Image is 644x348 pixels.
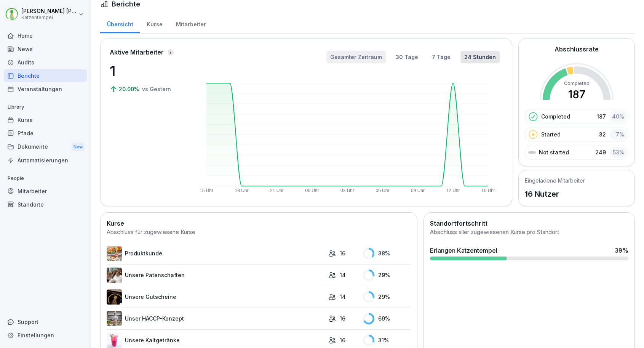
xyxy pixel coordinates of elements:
div: 40 % [610,111,626,122]
a: DokumenteNew [4,140,87,154]
p: 16 [340,336,345,344]
p: Not started [539,148,569,156]
img: o65mqm5zu8kk6iyyifda1ab1.png [107,333,122,348]
div: 38 % [363,248,411,259]
div: Dokumente [4,140,87,154]
h2: Standortfortschritt [430,219,628,228]
p: [PERSON_NAME] [PERSON_NAME] [21,8,77,14]
button: Gesamter Zeitraum [326,51,386,63]
a: Übersicht [100,14,140,33]
div: 7 % [610,129,626,140]
p: Aktive Mitarbeiter [110,48,164,57]
a: Erlangen Katzentempel39% [427,243,631,263]
div: 29 % [363,291,411,303]
button: 24 Stunden [460,51,500,63]
text: 06 Uhr [376,188,389,193]
p: Library [4,101,87,113]
text: 09 Uhr [411,188,425,193]
img: mlsleav921hxy3akyctmymka.png [107,311,122,326]
a: Automatisierungen [4,154,87,167]
p: 16 Nutzer [525,188,585,200]
a: Mitarbeiter [169,14,213,33]
p: 249 [595,148,606,156]
text: 12 Uhr [446,188,460,193]
a: Einstellungen [4,329,87,342]
p: 20.00% [119,85,141,93]
a: Kurse [140,14,169,33]
text: 15 Uhr [200,188,213,193]
a: Veranstaltungen [4,82,87,96]
a: Standorte [4,198,87,211]
a: Produktkunde [107,246,324,261]
h2: Abschlussrate [555,45,599,54]
a: Pfade [4,127,87,140]
div: 39 % [615,246,628,255]
p: 14 [340,271,346,279]
button: 30 Tage [392,51,422,63]
p: Katzentempel [21,15,77,20]
a: Mitarbeiter [4,184,87,198]
div: 29 % [363,269,411,281]
button: 7 Tage [428,51,454,63]
div: New [72,143,85,151]
a: Berichte [4,69,87,82]
div: Abschluss aller zugewiesenen Kurse pro Standort [430,228,628,237]
img: yesgzfw2q3wqzzb03bjz3j6b.png [107,289,122,305]
a: Unsere Kaltgetränke [107,333,324,348]
text: 21 Uhr [270,188,284,193]
p: 14 [340,293,346,301]
a: Kurse [4,113,87,127]
a: Unsere Patenschaften [107,268,324,283]
h5: Eingeladene Mitarbeiter [525,176,585,184]
p: 187 [597,112,606,120]
div: 53 % [610,147,626,158]
p: Completed [541,112,570,120]
p: 16 [340,249,345,257]
div: Erlangen Katzentempel [430,246,497,255]
text: 03 Uhr [340,188,354,193]
img: ubrm3x2m0ajy8muzg063xjpe.png [107,246,122,261]
p: People [4,172,87,184]
div: 69 % [363,313,411,324]
text: 00 Uhr [305,188,319,193]
div: 31 % [363,335,411,346]
text: 18 Uhr [235,188,248,193]
p: vs Gestern [142,85,171,93]
a: Home [4,29,87,42]
a: Unser HACCP-Konzept [107,311,324,326]
div: Abschluss für zugewiesene Kurse [107,228,411,237]
p: 16 [340,314,345,322]
a: Unsere Gutscheine [107,289,324,305]
a: Audits [4,56,87,69]
h2: Kurse [107,219,411,228]
img: u8r67eg3of4bsbim5481mdu9.png [107,268,122,283]
p: 32 [599,130,606,138]
text: 15 Uhr [481,188,495,193]
div: Support [4,315,87,329]
p: Started [541,130,561,138]
a: News [4,42,87,56]
p: 1 [110,61,186,81]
